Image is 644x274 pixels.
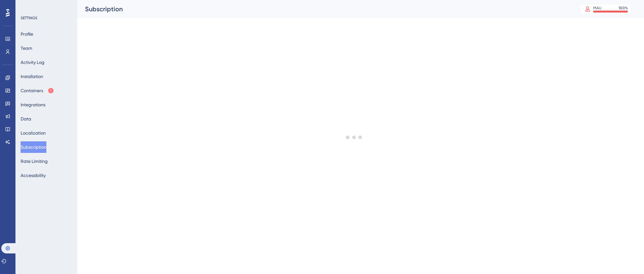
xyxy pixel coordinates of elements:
button: Data [21,113,31,125]
button: Integrations [21,99,45,110]
div: SETTINGS [21,15,73,21]
button: Localization [21,127,46,139]
button: Installation [21,71,43,82]
button: Rate Limiting [21,155,48,167]
div: Subscription [85,4,563,13]
div: 100 % [619,5,628,11]
button: Activity Log [21,57,44,68]
button: Profile [21,28,33,40]
button: Accessibility [21,170,46,181]
button: Containers [21,85,54,96]
button: Subscription [21,141,46,153]
div: MAU [593,5,601,11]
button: Team [21,42,32,54]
